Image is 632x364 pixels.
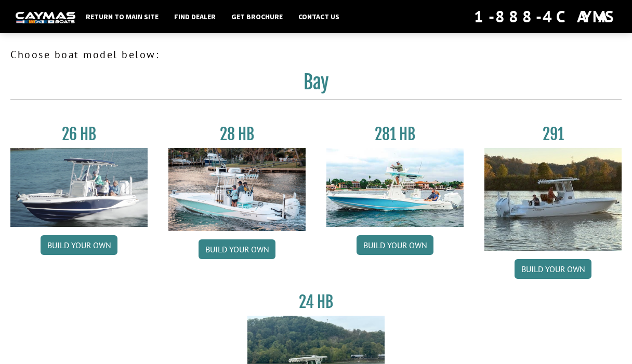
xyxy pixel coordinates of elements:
h3: 26 HB [10,125,148,144]
a: Build your own [357,235,433,255]
a: Get Brochure [226,10,288,23]
img: 28-hb-twin.jpg [326,148,464,227]
a: Return to main site [81,10,164,23]
img: 26_new_photo_resized.jpg [10,148,148,227]
h3: 24 HB [247,292,385,312]
img: white-logo-c9c8dbefe5ff5ceceb0f0178aa75bf4bb51f6bca0971e226c86eb53dfe498488.png [16,12,75,23]
a: Contact Us [293,10,345,23]
h3: 291 [484,125,622,144]
img: 28_hb_thumbnail_for_caymas_connect.jpg [168,148,306,231]
a: Build your own [515,259,591,279]
h3: 281 HB [326,125,464,144]
a: Build your own [199,239,275,259]
a: Find Dealer [169,10,221,23]
h3: 28 HB [168,125,306,144]
img: 291_Thumbnail.jpg [484,148,622,251]
a: Build your own [41,235,117,255]
h2: Bay [10,71,622,100]
p: Choose boat model below: [10,47,622,62]
div: 1-888-4CAYMAS [474,5,616,28]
